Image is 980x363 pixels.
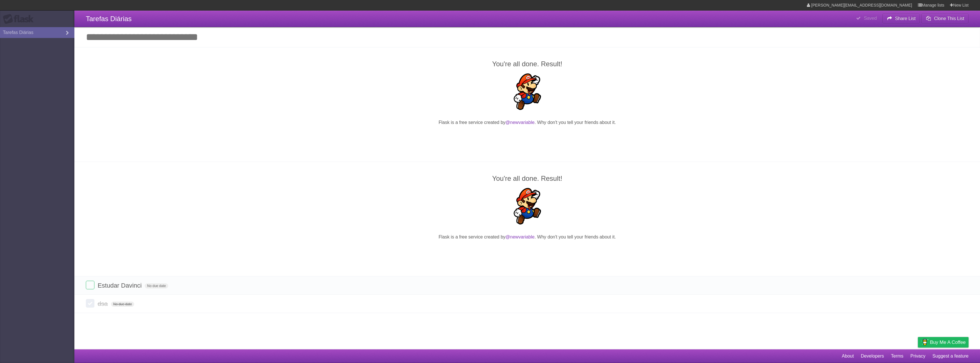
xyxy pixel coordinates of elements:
[930,337,966,347] span: Buy me a coffee
[86,234,969,240] p: Flask is a free service created by . Why don't you tell your friends about it.
[910,351,925,362] a: Privacy
[921,337,928,347] img: Buy me a coffee
[86,119,969,126] p: Flask is a free service created by . Why don't you tell your friends about it.
[933,351,969,362] a: Suggest a feature
[86,299,94,308] label: Done
[934,16,964,21] b: Clone This List
[517,133,538,141] iframe: X Post Button
[86,173,969,184] h2: You're all done. Result!
[111,302,134,307] span: No due date
[842,351,854,362] a: About
[506,234,535,239] a: @newvariable
[864,16,877,21] b: Saved
[86,59,969,69] h2: You're all done. Result!
[895,16,916,21] b: Share List
[506,120,535,125] a: @newvariable
[509,73,546,110] img: Super Mario
[921,13,969,24] button: Clone This List
[918,337,969,348] a: Buy me a coffee
[882,13,920,24] button: Share List
[98,282,143,289] span: Estudar Davinci
[3,14,37,24] div: Flask
[98,300,109,307] span: dsa
[517,248,538,256] iframe: X Post Button
[861,351,884,362] a: Developers
[86,281,94,289] label: Done
[509,188,546,224] img: Super Mario
[86,15,132,23] span: Tarefas Diárias
[891,351,904,362] a: Terms
[145,283,168,288] span: No due date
